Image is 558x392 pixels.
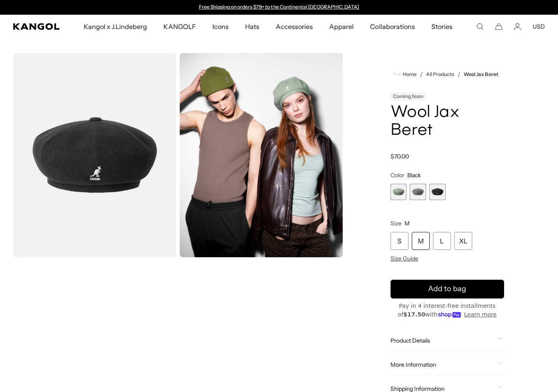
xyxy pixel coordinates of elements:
[417,69,423,79] li: /
[204,15,237,38] a: Icons
[423,15,461,38] a: Stories
[407,171,421,179] span: Black
[212,15,229,38] span: Icons
[464,71,498,77] a: Wool Jax Beret
[245,15,259,38] span: Hats
[195,4,363,11] slideshow-component: Announcement bar
[391,104,504,140] h1: Wool Jax Beret
[180,53,343,257] img: wool jax beret in sage green
[391,280,504,298] button: Add to bag
[476,23,484,30] summary: Search here
[429,184,446,200] div: 3 of 3
[533,23,545,30] button: USD
[426,71,454,77] a: All Products
[454,69,460,79] li: /
[428,283,466,294] span: Add to bag
[237,15,268,38] a: Hats
[155,15,204,38] a: KANGOLF
[514,23,521,30] a: Account
[391,361,494,368] span: More Information
[268,15,321,38] a: Accessories
[329,15,354,38] span: Apparel
[410,184,426,200] label: Flannel
[391,220,402,227] span: Size
[391,232,408,250] div: S
[391,153,409,160] span: $70.00
[495,23,502,30] button: Cart
[13,23,60,30] a: Kangol
[195,4,363,11] div: 1 of 2
[391,337,494,344] span: Product Details
[401,71,417,77] span: Home
[410,184,426,200] div: 2 of 3
[321,15,362,38] a: Apparel
[199,4,359,10] a: Free Shipping on orders $79+ to the Continental [GEOGRAPHIC_DATA]
[13,53,343,257] product-gallery: Gallery Viewer
[84,15,147,38] span: Kangol x J.Lindeberg
[391,171,404,179] span: Color
[276,15,313,38] span: Accessories
[394,71,417,78] a: Home
[391,184,407,200] label: Sage Green
[370,15,415,38] span: Collaborations
[391,69,504,79] nav: breadcrumbs
[362,15,423,38] a: Collaborations
[412,232,430,250] div: M
[429,184,446,200] label: Black
[454,232,472,250] div: XL
[433,232,451,250] div: L
[195,4,363,11] div: Announcement
[431,15,453,38] span: Stories
[13,53,176,257] img: color-black
[391,255,418,262] span: Size Guide
[163,15,196,38] span: KANGOLF
[76,15,156,38] a: Kangol x J.Lindeberg
[391,92,426,100] div: Coming Soon
[404,220,410,227] span: M
[391,184,407,200] div: 1 of 3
